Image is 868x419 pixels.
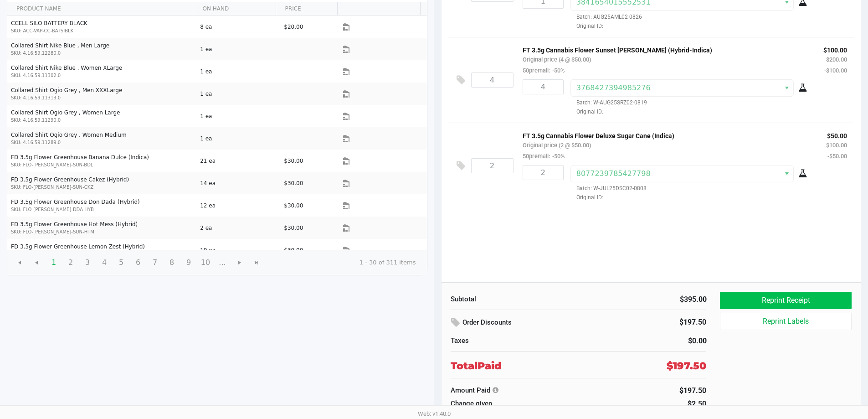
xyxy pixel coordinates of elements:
th: PRODUCT NAME [7,2,193,16]
th: PRICE [276,2,338,16]
span: Original ID: [570,108,819,116]
td: FD 3.5g Flower Greenhouse Don Dada (Hybrid) [7,194,196,217]
span: -50% [550,153,565,160]
p: FT 3.5g Cannabis Flower Deluxe Sugar Cane (Indica) [523,130,812,140]
small: Original price (2 @ $50.00) [523,142,591,149]
span: Page 7 [146,254,164,271]
span: Page 9 [180,254,197,271]
span: Go to the next page [236,259,243,266]
td: FD 3.5g Flower Greenhouse Hot Mess (Hybrid) [7,217,196,239]
p: SKU: FLO-[PERSON_NAME]-SUN-HTM [11,228,192,235]
small: -$50.00 [827,153,847,160]
span: Page 8 [163,254,180,271]
td: 19 ea [196,239,280,261]
div: $197.50 [630,385,706,396]
p: SKU: 4.16.59.11313.0 [11,94,192,101]
td: Collared Shirt Nike Blue , Men Large [7,38,196,60]
kendo-pager-info: 1 - 30 of 311 items [272,258,416,267]
td: FD 3.5g Flower Greenhouse Cakez (Hybrid) [7,172,196,194]
p: SKU: ACC-VAP-CC-BATSIBLK [11,27,192,34]
div: $2.50 [630,398,706,409]
span: Go to the last page [253,259,260,266]
td: 21 ea [196,150,280,172]
small: $200.00 [826,56,847,63]
span: Batch: AUG25AML02-0826 [570,14,642,20]
p: SKU: FLO-[PERSON_NAME]-SUN-BDL [11,161,192,168]
span: Page 2 [62,254,79,271]
p: $100.00 [823,44,847,54]
td: 1 ea [196,105,280,127]
div: Total [451,358,612,373]
td: 8 ea [196,16,280,38]
div: $197.50 [630,315,706,330]
div: Taxes [451,336,572,346]
span: Go to the next page [231,254,248,271]
span: Original ID: [570,22,819,30]
button: Reprint Labels [720,313,851,330]
i: Transaction Detail [493,387,498,393]
p: SKU: 4.16.59.11289.0 [11,139,192,146]
span: Go to the previous page [33,259,40,266]
span: Page 4 [96,254,113,271]
span: Paid [478,358,502,373]
span: Page 10 [197,254,214,271]
td: Collared Shirt Ogio Grey , Men XXXLarge [7,83,196,105]
div: Order Discounts [451,315,617,331]
td: 1 ea [196,60,280,83]
span: $30.00 [284,158,303,164]
span: Page 6 [129,254,147,271]
td: 1 ea [196,83,280,105]
td: Collared Shirt Nike Blue , Women XLarge [7,60,196,83]
p: SKU: 4.16.59.11302.0 [11,72,192,79]
div: Change given [451,398,617,409]
span: $30.00 [284,247,303,253]
td: 14 ea [196,172,280,194]
small: $100.00 [826,142,847,149]
span: Page 5 [113,254,130,271]
td: Collared Shirt Ogio Grey , Women Large [7,105,196,127]
span: $20.00 [284,24,303,30]
span: Go to the first page [16,259,23,266]
span: Page 11 [214,254,231,271]
td: CCELL SILO BATTERY BLACK [7,16,196,38]
span: Go to the first page [11,254,28,271]
div: Amount Paid [451,385,617,396]
td: 1 ea [196,127,280,150]
span: Go to the last page [248,254,265,271]
p: $50.00 [826,130,847,140]
td: 1 ea [196,38,280,60]
div: $0.00 [586,336,707,347]
span: Go to the previous page [28,254,45,271]
span: Original ID: [570,193,819,202]
div: Subtotal [451,294,572,305]
p: SKU: 4.16.59.11290.0 [11,117,192,124]
td: 12 ea [196,194,280,217]
p: SKU: 4.16.59.12280.0 [11,50,192,57]
small: 50premall: [523,153,565,160]
span: $30.00 [284,225,303,231]
span: Page 1 [45,254,62,271]
div: $395.00 [586,294,707,305]
span: $30.00 [284,180,303,186]
td: 2 ea [196,217,280,239]
span: Page 3 [79,254,96,271]
button: Reprint Receipt [720,292,851,309]
td: FD 3.5g Flower Greenhouse Banana Dulce (Indica) [7,150,196,172]
span: Batch: W-AUG25SRZ02-0819 [570,99,647,106]
span: $30.00 [284,202,303,209]
span: -50% [550,67,565,74]
td: Collared Shirt Ogio Grey , Women Medium [7,127,196,150]
span: Web: v1.40.0 [418,410,451,417]
span: Batch: W-JUL25DSC02-0808 [570,185,647,191]
p: SKU: FLO-[PERSON_NAME]-SUN-CKZ [11,184,192,191]
small: 50premall: [523,67,565,74]
th: ON HAND [193,2,275,16]
div: Data table [7,2,427,250]
p: SKU: FLO-[PERSON_NAME]-DDA-HYB [11,206,192,213]
p: FT 3.5g Cannabis Flower Sunset [PERSON_NAME] (Hybrid-Indica) [523,44,810,54]
div: $197.50 [667,358,706,373]
td: FD 3.5g Flower Greenhouse Lemon Zest (Hybrid) [7,239,196,261]
small: -$100.00 [824,67,847,74]
small: Original price (4 @ $50.00) [523,56,591,63]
